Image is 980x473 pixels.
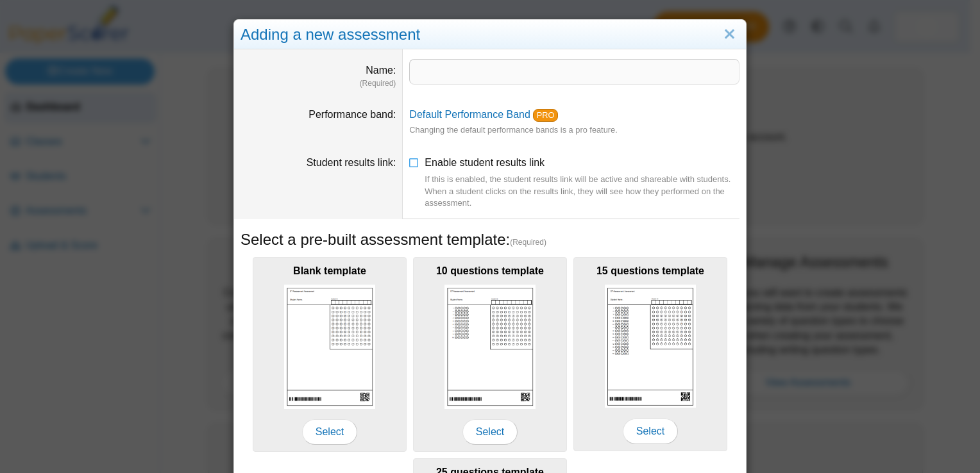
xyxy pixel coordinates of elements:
small: Changing the default performance bands is a pro feature. [409,125,617,135]
a: Default Performance Band [409,109,530,120]
span: Select [623,419,678,444]
span: Select [302,419,357,445]
b: 15 questions template [596,265,704,276]
img: scan_sheet_10_questions.png [444,285,536,408]
span: Enable student results link [425,157,739,209]
b: Blank template [293,265,366,276]
dfn: (Required) [241,78,396,89]
span: (Required) [510,237,546,248]
label: Name [366,65,396,76]
img: scan_sheet_15_questions.png [605,285,696,408]
img: scan_sheet_blank.png [284,285,375,408]
div: Adding a new assessment [234,20,746,50]
a: Close [720,24,739,46]
a: PRO [533,109,558,122]
h5: Select a pre-built assessment template: [241,229,739,251]
b: 10 questions template [436,265,544,276]
label: Student results link [307,157,396,168]
span: Select [462,419,518,445]
div: If this is enabled, the student results link will be active and shareable with students. When a s... [425,174,739,209]
label: Performance band [308,109,396,120]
